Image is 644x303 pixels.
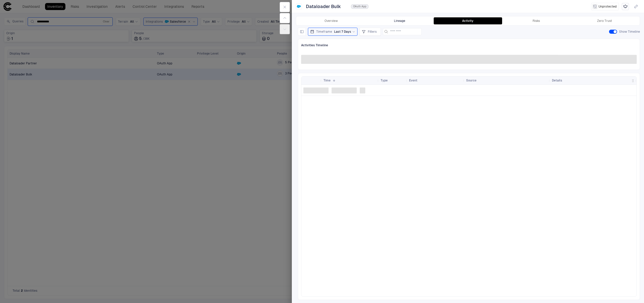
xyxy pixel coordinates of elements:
[466,78,476,82] span: Source
[598,5,617,9] span: Unprotected
[622,3,629,10] div: Mark as Crown Jewel
[434,17,502,24] button: Activity
[324,78,331,82] span: Time
[597,19,612,23] div: Zero Trust
[353,5,366,8] span: OAuth App
[316,30,332,34] span: Timeframe
[297,17,366,24] button: Overview
[533,19,540,23] div: Risks
[297,5,301,9] div: Salesforce
[619,30,640,34] span: Show Timeline
[306,4,341,10] span: Dataloader Bulk
[298,28,308,36] div: Show View Panel
[381,78,388,82] span: Type
[334,30,351,34] span: Last 7 Days
[301,43,328,47] span: Activities Timeline
[366,17,434,24] button: Lineage
[552,78,562,82] span: Details
[368,30,377,34] span: Filters
[409,78,417,82] span: Event
[305,3,348,11] button: Dataloader Bulk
